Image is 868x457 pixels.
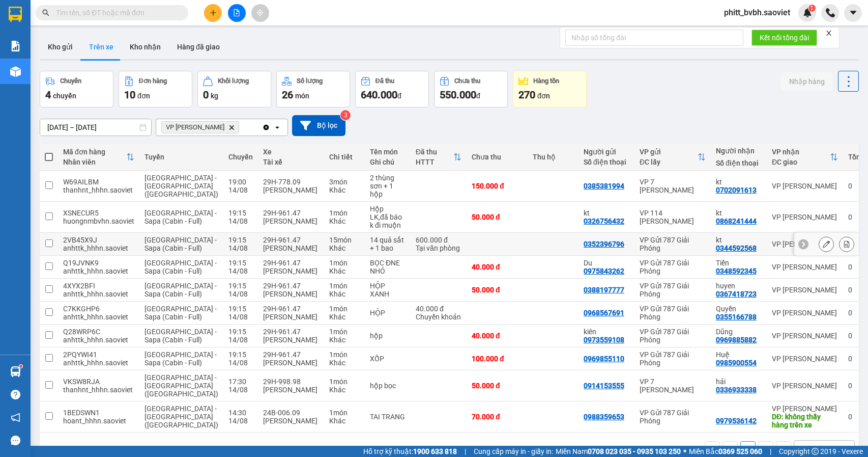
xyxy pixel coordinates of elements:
[329,290,360,298] div: Khác
[144,305,217,321] span: [GEOGRAPHIC_DATA] - Sapa (Cabin - Full)
[228,282,253,290] div: 19:15
[772,158,830,166] div: ĐC giao
[228,409,253,417] div: 14:30
[640,148,698,156] div: VP gửi
[329,259,360,267] div: 1 món
[256,9,264,16] span: aim
[772,182,838,190] div: VP [PERSON_NAME]
[640,158,698,166] div: ĐC lấy
[228,244,253,252] div: 14/08
[329,282,360,290] div: 1 món
[276,71,350,107] button: Số lượng26món
[329,267,360,275] div: Khác
[781,72,833,91] button: Nhập hàng
[329,417,360,425] div: Khác
[329,409,360,417] div: 1 món
[370,205,406,213] div: Hộp
[56,7,176,18] input: Tìm tên, số ĐT hoặc mã đơn
[228,259,253,267] div: 19:15
[81,35,122,59] button: Trên xe
[810,5,814,12] span: 1
[292,115,345,136] button: Bộ lọc
[329,178,360,186] div: 3 món
[640,259,706,275] div: VP Gửi 787 Giải Phóng
[413,447,457,455] strong: 1900 633 818
[329,305,360,313] div: 1 món
[10,41,21,51] img: solution-icon
[40,119,151,136] input: Select a date range.
[767,144,843,171] th: Toggle SortBy
[144,373,218,398] span: [GEOGRAPHIC_DATA] - [GEOGRAPHIC_DATA] ([GEOGRAPHIC_DATA])
[329,236,360,244] div: 15 món
[63,148,126,156] div: Mã đơn hàng
[10,66,21,77] img: warehouse-icon
[416,148,453,156] div: Đã thu
[584,309,624,317] div: 0968567691
[584,336,624,344] div: 0973559108
[228,124,235,130] svg: Delete
[263,305,319,313] div: 29H-961.47
[716,236,762,244] div: kt
[329,378,360,386] div: 1 món
[329,351,360,359] div: 1 món
[640,236,706,252] div: VP Gửi 787 Giải Phóng
[263,259,319,267] div: 29H-961.47
[800,444,832,454] div: 10 / trang
[465,446,466,457] span: |
[40,71,113,107] button: Chuyến4chuyến
[472,332,523,340] div: 40.000 đ
[228,313,253,321] div: 14/08
[584,328,629,336] div: kiên
[370,174,406,198] div: 2 thùng sơn + 1 hộp
[416,305,461,313] div: 40.000 đ
[273,123,281,131] svg: open
[770,446,771,457] span: |
[263,217,319,225] div: [PERSON_NAME]
[740,441,756,456] button: 1
[584,240,624,248] div: 0352396796
[228,417,253,425] div: 14/08
[584,148,629,156] div: Người gửi
[329,209,360,217] div: 1 món
[370,259,406,275] div: BỌC ĐNE NHỎ
[772,240,838,248] div: VP [PERSON_NAME]
[416,158,453,166] div: HTTT
[640,378,706,394] div: VP 7 [PERSON_NAME]
[329,313,360,321] div: Khác
[144,153,218,161] div: Tuyến
[716,259,762,267] div: Tiến
[772,382,838,390] div: VP [PERSON_NAME]
[228,217,253,225] div: 14/08
[295,92,309,100] span: món
[772,213,838,221] div: VP [PERSON_NAME]
[263,328,319,336] div: 29H-961.47
[588,447,681,455] strong: 0708 023 035 - 0935 103 250
[63,158,126,166] div: Nhân viên
[144,259,217,275] span: [GEOGRAPHIC_DATA] - Sapa (Cabin - Full)
[716,186,757,194] div: 0702091613
[416,236,461,244] div: 600.000 đ
[228,305,253,313] div: 19:15
[228,328,253,336] div: 19:15
[263,178,319,186] div: 29H-778.09
[716,209,762,217] div: kt
[533,77,559,85] div: Hàng tồn
[228,153,253,161] div: Chuyến
[329,386,360,394] div: Khác
[211,92,218,100] span: kg
[282,89,293,101] span: 26
[251,4,269,22] button: aim
[772,148,830,156] div: VP nhận
[361,89,397,101] span: 640.000
[716,305,762,313] div: Quyền
[825,30,832,37] span: close
[416,313,461,321] div: Chuyển khoản
[63,351,134,359] div: 2PQYWI41
[640,328,706,344] div: VP Gửi 787 Giải Phóng
[565,30,743,46] input: Nhập số tổng đài
[262,123,270,131] svg: Clear all
[139,77,167,85] div: Đơn hàng
[329,186,360,194] div: Khác
[263,378,319,386] div: 29H-998.98
[228,290,253,298] div: 14/08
